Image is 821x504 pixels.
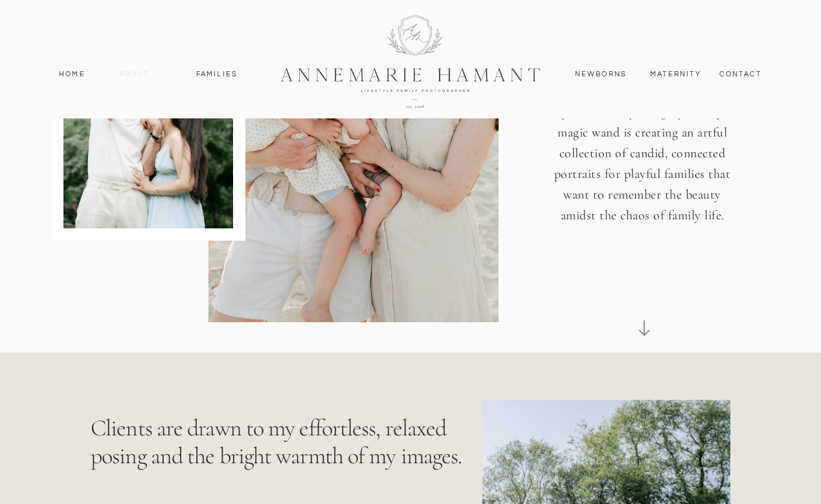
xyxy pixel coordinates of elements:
[115,69,153,80] a: About
[712,69,769,80] a: contact
[53,69,91,80] a: Home
[188,69,246,80] a: Families
[650,69,700,80] a: MAternity
[547,81,737,247] h3: After almost 2 decades as a professional photographer, my magic wand is creating an artful collec...
[570,69,632,80] a: Newborns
